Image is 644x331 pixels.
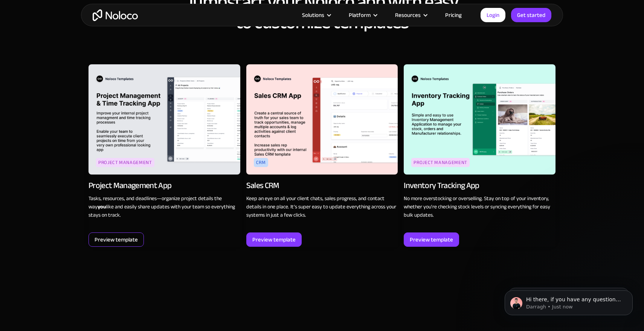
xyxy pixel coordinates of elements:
[386,10,436,20] div: Resources
[404,180,479,191] div: Inventory Tracking App
[404,194,555,219] p: No more overstocking or overselling. Stay on top of your inventory, whether you're checking stock...
[89,180,171,191] div: Project Management App
[95,235,138,244] div: Preview template
[411,158,470,167] div: Project Management
[436,10,471,20] a: Pricing
[96,158,154,167] div: Project Management
[98,202,106,212] strong: you
[246,64,398,247] a: crmSales CRMKeep an eye on all your client chats, sales progress, and contact details in one plac...
[493,275,644,327] iframe: Intercom notifications message
[339,10,386,20] div: Platform
[349,10,371,20] div: Platform
[89,64,240,247] a: Project ManagementProject Management AppTasks, resources, and deadlines—organize project details ...
[246,194,398,219] p: Keep an eye on all your client chats, sales progress, and contact details in one place. It’s supe...
[246,180,279,191] div: Sales CRM
[481,8,505,22] a: Login
[511,8,551,22] a: Get started
[395,10,421,20] div: Resources
[302,10,324,20] div: Solutions
[89,194,240,219] p: Tasks, resources, and deadlines—organize project details the way like and easily share updates wi...
[93,9,138,21] a: home
[252,235,296,244] div: Preview template
[293,10,339,20] div: Solutions
[254,158,268,167] div: crm
[404,64,555,247] a: Project ManagementInventory Tracking AppNo more overstocking or overselling. Stay on top of your ...
[410,235,453,244] div: Preview template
